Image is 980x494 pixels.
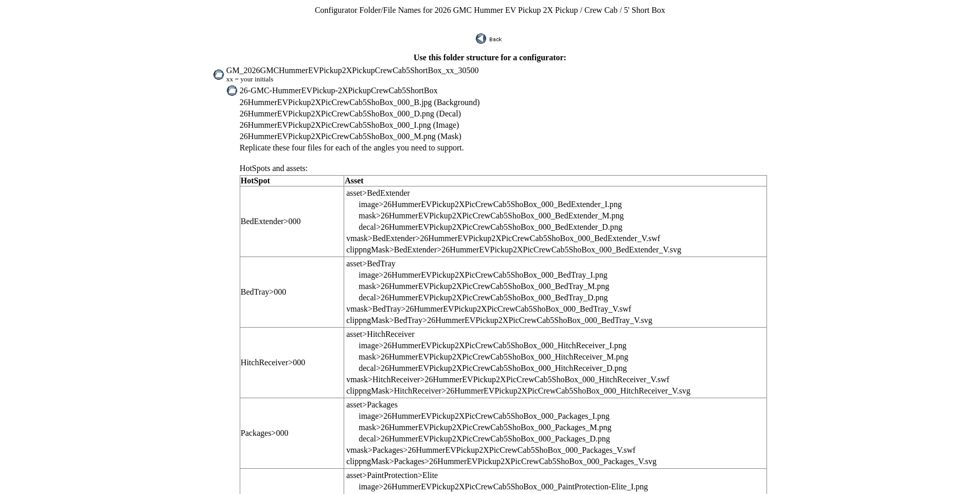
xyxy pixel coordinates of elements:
td: decal> _D.png [358,222,682,232]
span: HitchReceiver>000 [241,358,305,367]
span: 26HummerEVPickup2XPicCrewCab5ShoBox_000_HitchReceiver [381,352,602,361]
span: clippngMask>BedTray>26HummerEVPickup2XPicCrewCab5ShoBox_000_BedTray [346,316,630,325]
span: 26HummerEVPickup2XPicCrewCab5ShoBox_000_D.png (Decal) [240,109,461,118]
span: 26HummerEVPickup2XPicCrewCab5ShoBox_000_M.png (Mask) [240,132,461,141]
td: decal> _D.png [358,293,653,303]
span: vmask>HitchReceiver>26HummerEVPickup2XPicCrewCab5ShoBox_000_HitchReceiver [346,375,646,384]
span: 26HummerEVPickup2XPicCrewCab5ShoBox_000_HitchReceiver [381,364,602,372]
span: asset>HitchReceiver [346,330,415,338]
td: HotSpot [240,176,344,186]
span: 26HummerEVPickup2XPicCrewCab5ShoBox_000_Packages [381,423,585,432]
span: 26HummerEVPickup2XPicCrewCab5ShoBox_000_BedExtender [381,211,598,220]
span: BedTray>000 [241,287,286,296]
span: 26HummerEVPickup2XPicCrewCab5ShoBox_000_BedExtender [383,200,600,209]
td: _V.swf [346,304,653,314]
td: mask> _M.png [358,281,653,292]
span: BedExtender>000 [241,217,301,226]
span: vmask>BedExtender>26HummerEVPickup2XPicCrewCab5ShoBox_000_BedExtender [346,234,637,243]
span: clippngMask>HitchReceiver>26HummerEVPickup2XPicCrewCab5ShoBox_000_HitchReceiver [346,386,668,395]
td: mask> _M.png [358,211,682,221]
td: decal> _D.png [358,363,691,373]
span: clippngMask>Packages>26HummerEVPickup2XPicCrewCab5ShoBox_000_Packages [346,457,634,466]
span: clippngMask>BedExtender>26HummerEVPickup2XPicCrewCab5ShoBox_000_BedExtender [346,245,658,254]
span: 26HummerEVPickup2XPicCrewCab5ShoBox_000_Packages [383,412,588,420]
td: image> _I.png [358,270,653,280]
span: asset>PaintProtection>Elite [346,471,438,480]
span: vmask>BedTray>26HummerEVPickup2XPicCrewCab5ShoBox_000_BedTray [346,304,608,313]
span: 26HummerEVPickup2XPicCrewCab5ShoBox_000_PaintProtection-Elite [383,482,627,491]
span: 26HummerEVPickup2XPicCrewCab5ShoBox_000_HitchReceiver [383,341,605,350]
span: 26HummerEVPickup2XPicCrewCab5ShoBox_000_Packages [381,434,585,443]
td: mask> _M.png [358,352,691,362]
td: _V.svg [346,386,691,396]
span: asset>Packages [346,400,398,409]
span: Packages>000 [241,429,289,437]
td: image> _I.png [358,340,691,351]
span: 26-GMC-HummerEVPickup-2XPickupCrewCab5ShortBox [240,86,438,95]
img: glyphfolder.gif [213,70,224,80]
img: glyphfolder.gif [226,86,238,96]
span: asset>BedTray [346,259,396,268]
td: mask> _M.png [358,422,657,433]
td: HotSpots and assets: [239,154,768,174]
span: asset>BedExtender [346,189,410,197]
b: Use this folder structure for a configurator: [414,53,566,62]
td: _V.swf [346,233,682,244]
td: Replicate these four files for each of the angles you need to support. [239,143,768,153]
span: 26HummerEVPickup2XPicCrewCab5ShoBox_000_BedExtender [381,223,598,231]
td: _V.swf [346,374,691,385]
td: image> _I.png [358,199,682,210]
img: back.gif [476,33,504,44]
small: xx = your initials [226,75,274,83]
span: 26HummerEVPickup2XPicCrewCab5ShoBox_000_BedTray [383,270,586,279]
td: _V.swf [346,445,657,455]
span: vmask>Packages>26HummerEVPickup2XPicCrewCab5ShoBox_000_Packages [346,446,613,454]
td: _V.svg [346,315,653,326]
td: Asset [344,176,767,186]
span: GM_2026GMCHummerEVPickup2XPickupCrewCab5ShortBox_xx_30500 [226,66,479,75]
td: _V.svg [346,456,657,467]
td: image> _I.png [358,411,657,421]
td: _V.svg [346,245,682,255]
span: 26HummerEVPickup2XPicCrewCab5ShoBox_000_I.png (Image) [240,121,459,129]
span: 26HummerEVPickup2XPicCrewCab5ShoBox_000_BedTray [381,293,583,302]
span: 26HummerEVPickup2XPicCrewCab5ShoBox_000_BedTray [381,282,583,291]
td: image> _I.png [358,482,736,492]
span: 26HummerEVPickup2XPicCrewCab5ShoBox_000_B.jpg (Background) [240,98,480,107]
td: Configurator Folder/File Names for 2026 GMC Hummer EV Pickup 2X Pickup / Crew Cab / 5' Short Box [211,5,769,15]
td: decal> _D.png [358,434,657,444]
